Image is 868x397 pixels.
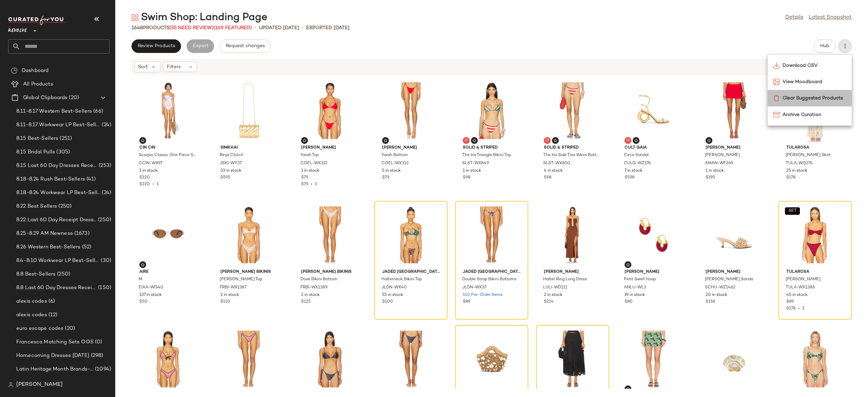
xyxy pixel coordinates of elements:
[457,203,526,266] img: JLON-WX37_V1.jpg
[462,152,511,158] span: The Iris Triangle Bikini Top
[619,79,688,142] img: CULG-WZ176_V1.jpg
[786,175,795,181] span: $178
[16,216,97,224] span: 8.22 Last 60 Day Receipt Dresses
[706,269,763,275] span: [PERSON_NAME]
[625,168,643,174] span: 7 in stock
[306,24,350,32] p: Exported [DATE]
[16,338,94,346] span: Francesca Matching Sets OOS
[814,39,835,53] button: Hub
[700,203,769,266] img: SCHU-WZ1462_V1.jpg
[700,327,769,391] img: SPSR-WU4_V1.jpg
[300,152,319,158] span: Yarah Top
[16,175,85,183] span: 8.18-8.24 Rush Best-Sellers
[538,79,607,142] img: SLST-WX850_V1.jpg
[16,189,100,197] span: 8.18-8.24 Workwear LP Best-Sellers
[308,182,315,187] span: •
[626,138,630,143] img: svg%3e
[301,175,308,181] span: $79
[377,203,445,266] img: JLON-WX40_V1.jpg
[132,25,143,31] span: 1648
[706,292,727,298] span: 20 in stock
[382,299,393,305] span: $100
[625,175,634,181] span: $598
[139,175,150,181] span: $220
[300,277,337,283] span: Dove Bikini Bottom
[553,138,557,143] img: svg%3e
[783,111,846,118] span: Archive Curation
[67,94,79,102] span: (20)
[16,257,99,265] span: 8.4-8.10 Workwear LP Best-Sellers
[215,203,283,266] img: FRBI-WX1387_V1.jpg
[626,263,630,267] img: svg%3e
[63,325,75,333] span: (20)
[92,108,103,115] span: (66)
[57,203,72,210] span: (250)
[544,175,551,181] span: $98
[220,160,242,167] span: JSKI-WY37
[8,23,27,35] span: Revolve
[16,230,73,238] span: 8.25-8.29 AM Newness
[781,327,849,391] img: MNTS-WX434_V1.jpg
[783,95,846,102] span: Clear Suggested Products
[301,145,359,151] span: [PERSON_NAME]
[85,175,96,183] span: (41)
[220,299,230,305] span: $110
[786,145,844,151] span: Tularosa
[302,138,307,143] img: svg%3e
[16,203,57,210] span: 8.22 Best Sellers
[259,24,299,32] p: updated [DATE]
[462,160,489,167] span: SLST-WX849
[73,230,90,238] span: (1673)
[788,209,796,213] span: SET
[463,175,470,181] span: $98
[132,24,252,32] div: Products
[8,382,14,387] img: svg%3e
[544,299,554,305] span: $214
[538,327,607,391] img: RXJR-WQ3_V1.jpg
[22,67,48,75] span: Dashboard
[97,284,111,292] span: (150)
[220,145,278,151] span: SIMKHAI
[296,203,364,266] img: FRBI-WX1389_V1.jpg
[55,148,70,156] span: (305)
[463,168,481,174] span: 1 in stock
[381,277,422,283] span: Halterneck Bikini Top
[786,160,813,167] span: TULA-WQ274
[139,292,162,298] span: 137 in stock
[625,145,682,151] span: Cult Gaia
[463,145,520,151] span: Solid & Striped
[220,39,271,53] button: Request changes
[786,168,807,174] span: 25 in stock
[56,270,70,278] span: (250)
[543,160,570,167] span: SLST-WX850
[220,152,243,158] span: Reya Clutch
[16,243,81,251] span: 8.26 Western Best-Sellers
[134,79,202,142] img: CCIN-WX97_V1.jpg
[543,152,601,158] span: The Iris Side Ties Bikini Bottom
[624,277,656,283] span: Petit Swell Hoop
[134,327,202,391] img: FRBI-WX1383_V1.jpg
[624,152,649,158] span: Circe Sandal
[705,152,740,158] span: [PERSON_NAME]
[544,168,563,174] span: 4 in stock
[625,299,633,305] span: $80
[457,327,526,391] img: SIMO-WY88_V1.jpg
[16,311,47,319] span: alexis codes
[773,111,780,118] img: svg%3e
[705,285,735,291] span: SCHU-WZ1462
[100,189,111,197] span: (24)
[383,138,388,143] img: svg%3e
[619,327,688,391] img: MNTS-WQ36_V1.jpg
[544,269,601,275] span: [PERSON_NAME]
[706,299,715,305] span: $158
[16,365,94,373] span: Latin Heritage Month Brands- DO NOT DELETE
[16,270,56,278] span: 8.8 Best-Sellers
[301,299,311,305] span: $125
[634,138,638,143] img: svg%3e
[16,284,97,292] span: 8.8 Last 60 Day Dresses Receipts Best-Sellers
[47,298,55,305] span: (6)
[786,292,808,298] span: 45 in stock
[139,168,158,174] span: 1 in stock
[215,327,283,391] img: FRBI-WX1384_V1.jpg
[464,138,468,143] img: svg%3e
